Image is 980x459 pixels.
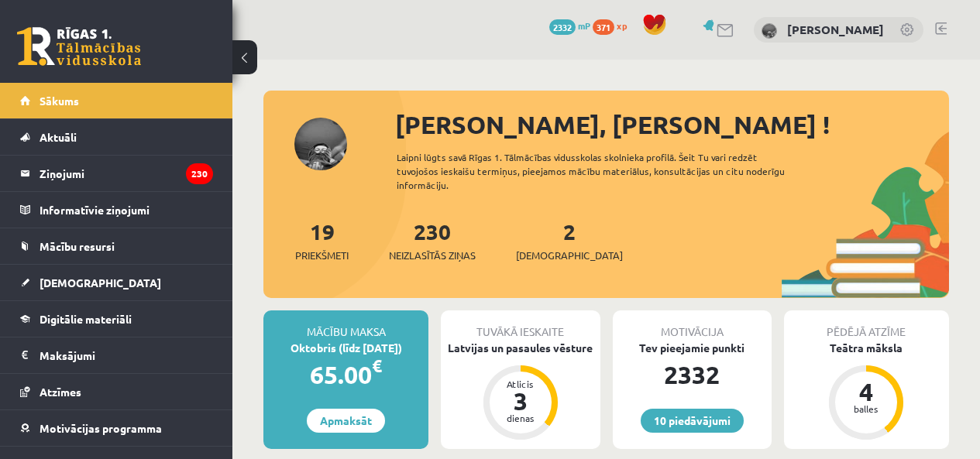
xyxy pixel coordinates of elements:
[40,192,213,228] legend: Informatīvie ziņojumi
[40,312,132,326] span: Digitālie materiāli
[186,163,213,184] i: 230
[397,150,808,192] div: Laipni lūgts savā Rīgas 1. Tālmācības vidusskolas skolnieka profilā. Šeit Tu vari redzēt tuvojošo...
[549,19,590,32] a: 2332 mP
[389,218,476,263] a: 230Neizlasītās ziņas
[40,239,115,253] span: Mācību resursi
[395,106,949,143] div: [PERSON_NAME], [PERSON_NAME] !
[17,27,141,66] a: Rīgas 1. Tālmācības vidusskola
[40,421,162,435] span: Motivācijas programma
[20,410,213,446] a: Motivācijas programma
[497,379,544,389] div: Atlicis
[263,340,428,356] div: Oktobris (līdz [DATE])
[40,276,161,289] span: [DEMOGRAPHIC_DATA]
[20,192,213,228] a: Informatīvie ziņojumi
[263,310,428,340] div: Mācību maksa
[762,23,777,39] img: Elizabete Nabijeva
[20,228,213,264] a: Mācību resursi
[295,218,349,263] a: 19Priekšmeti
[20,337,213,373] a: Maksājumi
[441,340,600,442] a: Latvijas un pasaules vēsture Atlicis 3 dienas
[20,374,213,409] a: Atzīmes
[307,409,385,433] a: Apmaksāt
[389,248,476,263] span: Neizlasītās ziņas
[40,94,79,108] span: Sākums
[497,389,544,413] div: 3
[40,130,77,144] span: Aktuāli
[787,22,884,37] a: [PERSON_NAME]
[617,19,627,32] span: xp
[20,265,213,300] a: [DEMOGRAPHIC_DATA]
[784,310,949,340] div: Pēdējā atzīme
[593,19,614,35] span: 371
[549,19,576,35] span: 2332
[20,301,213,337] a: Digitālie materiāli
[20,156,213,191] a: Ziņojumi230
[497,413,544,423] div: dienas
[40,385,81,399] span: Atzīmes
[784,340,949,356] div: Teātra māksla
[578,19,590,32] span: mP
[843,379,889,404] div: 4
[641,409,744,433] a: 10 piedāvājumi
[441,340,600,356] div: Latvijas un pasaules vēsture
[784,340,949,442] a: Teātra māksla 4 balles
[263,356,428,393] div: 65.00
[613,310,772,340] div: Motivācija
[441,310,600,340] div: Tuvākā ieskaite
[40,156,213,191] legend: Ziņojumi
[516,218,623,263] a: 2[DEMOGRAPHIC_DATA]
[295,248,349,263] span: Priekšmeti
[613,340,772,356] div: Tev pieejamie punkti
[372,355,382,377] span: €
[843,404,889,413] div: balles
[593,19,634,32] a: 371 xp
[20,83,213,118] a: Sākums
[20,119,213,155] a: Aktuāli
[613,356,772,393] div: 2332
[40,337,213,373] legend: Maksājumi
[516,248,623,263] span: [DEMOGRAPHIC_DATA]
